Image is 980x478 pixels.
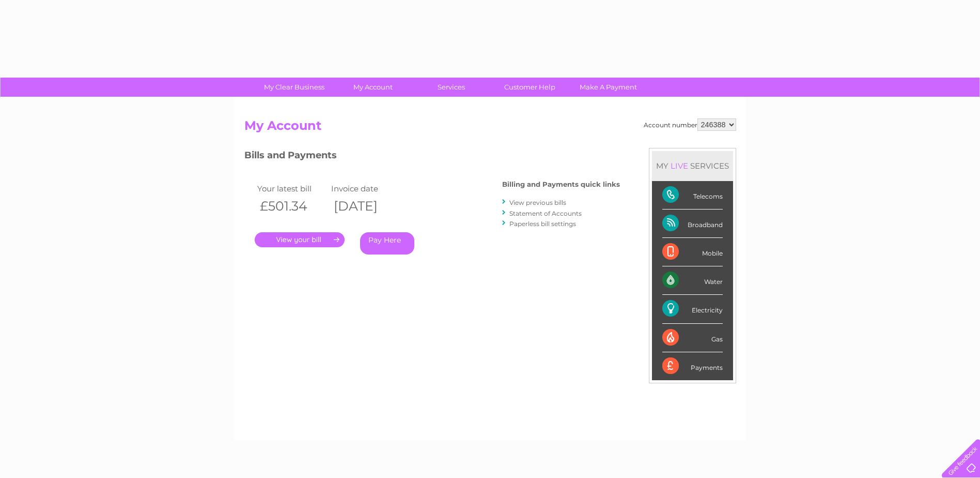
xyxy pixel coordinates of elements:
[255,232,345,247] a: .
[662,238,723,266] div: Mobile
[330,78,415,97] a: My Account
[662,210,723,238] div: Broadband
[662,295,723,323] div: Electricity
[644,118,736,131] div: Account number
[509,210,582,217] a: Statement of Accounts
[662,266,723,295] div: Water
[662,324,723,352] div: Gas
[244,148,620,166] h3: Bills and Payments
[652,151,733,181] div: MY SERVICES
[566,78,651,97] a: Make A Payment
[252,78,337,97] a: My Clear Business
[255,196,329,217] th: £501.34
[244,118,736,138] h2: My Account
[487,78,572,97] a: Customer Help
[255,182,329,196] td: Your latest bill
[329,196,403,217] th: [DATE]
[662,181,723,210] div: Telecoms
[329,182,403,196] td: Invoice date
[509,199,566,206] a: View previous bills
[409,78,494,97] a: Services
[509,220,576,228] a: Paperless bill settings
[502,181,620,188] h4: Billing and Payments quick links
[668,161,690,171] div: LIVE
[662,352,723,380] div: Payments
[360,232,414,255] a: Pay Here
